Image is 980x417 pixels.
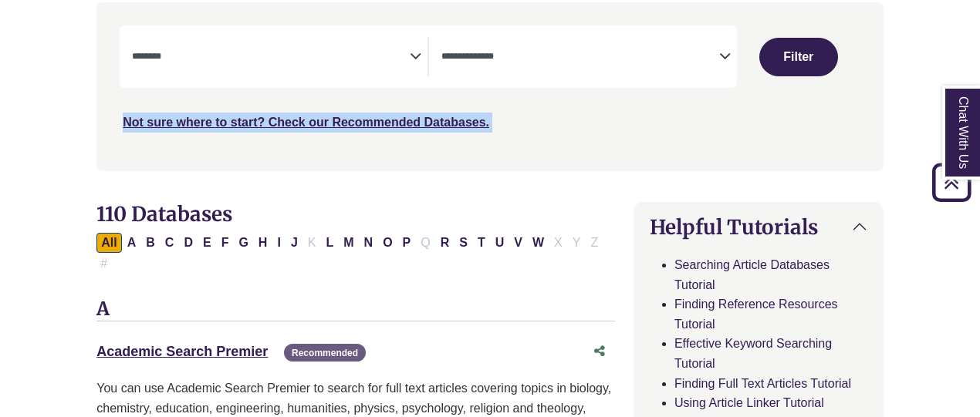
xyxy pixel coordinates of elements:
a: Using Article Linker Tutorial [674,396,824,409]
span: Recommended [284,344,366,362]
a: Not sure where to start? Check our Recommended Databases. [123,116,489,129]
button: Filter Results F [217,233,234,253]
button: Filter Results C [161,233,179,253]
div: Alpha-list to filter by first letter of database name [96,235,604,269]
button: Filter Results D [179,233,198,253]
button: Filter Results S [455,233,472,253]
button: Filter Results V [509,233,527,253]
button: Filter Results M [339,233,358,253]
h3: A [96,298,615,321]
span: 110 Databases [96,201,232,227]
button: Filter Results A [123,233,141,253]
button: Filter Results J [286,233,302,253]
button: Filter Results O [378,233,397,253]
a: Searching Article Databases Tutorial [674,258,830,291]
a: Effective Keyword Searching Tutorial [674,337,832,370]
button: Filter Results W [528,233,549,253]
nav: Search filters [96,2,884,170]
button: Filter Results L [321,233,338,253]
button: Filter Results P [398,233,416,253]
a: Back to Top [927,172,976,193]
button: Filter Results G [234,233,252,253]
button: Filter Results B [141,233,160,253]
button: Filter Results T [473,233,490,253]
button: Filter Results E [198,233,216,253]
button: Filter Results R [436,233,455,253]
button: Filter Results H [254,233,272,253]
button: Submit for Search Results [759,38,838,76]
button: Filter Results I [272,233,285,253]
button: All [96,233,121,253]
button: Share this database [584,337,615,366]
textarea: Search [132,52,410,64]
textarea: Search [441,52,719,64]
button: Filter Results U [491,233,509,253]
a: Finding Full Text Articles Tutorial [674,377,851,390]
button: Filter Results N [360,233,378,253]
a: Academic Search Premier [96,344,268,359]
button: Helpful Tutorials [634,203,883,251]
a: Finding Reference Resources Tutorial [674,298,838,331]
